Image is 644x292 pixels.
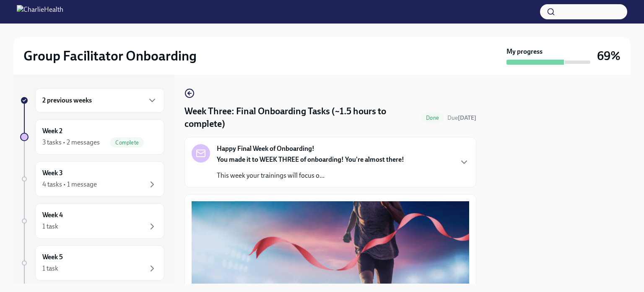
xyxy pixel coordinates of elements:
[447,114,476,121] span: Due
[421,115,444,121] span: Done
[17,5,63,18] img: CharlieHealth
[217,155,404,163] strong: You made it to WEEK THREE of onboarding! You're almost there!
[35,88,164,113] div: 2 previous weeks
[42,210,63,220] h6: Week 4
[42,222,58,231] div: 1 task
[597,48,621,63] h3: 69%
[23,47,197,64] h2: Group Facilitator Onboarding
[20,203,164,239] a: Week 41 task
[447,114,476,122] span: September 21st, 2025 07:00
[42,264,58,273] div: 1 task
[42,168,63,178] h6: Week 3
[42,253,63,262] h6: Week 5
[42,138,100,147] div: 3 tasks • 2 messages
[42,96,92,105] h6: 2 previous weeks
[20,119,164,155] a: Week 23 tasks • 2 messagesComplete
[42,126,62,136] h6: Week 2
[110,139,144,146] span: Complete
[42,180,97,189] div: 4 tasks • 1 message
[217,171,404,180] p: This week your trainings will focus o...
[20,161,164,197] a: Week 34 tasks • 1 message
[458,114,476,121] strong: [DATE]
[20,245,164,281] a: Week 51 task
[506,47,543,56] strong: My progress
[217,144,314,153] strong: Happy Final Week of Onboarding!
[184,105,418,130] h4: Week Three: Final Onboarding Tasks (~1.5 hours to complete)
